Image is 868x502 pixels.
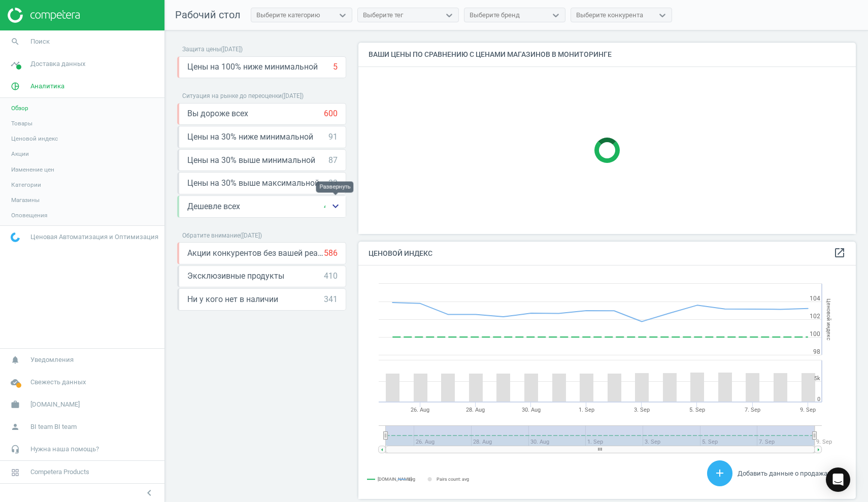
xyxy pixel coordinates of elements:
span: Ценовая Автоматизация и Оптимизация [30,232,158,242]
div: 404 [324,201,338,212]
span: Цены на 30% ниже минимальной [187,131,313,143]
tspan: Ценовой индекс [825,298,832,341]
span: Цены на 30% выше минимальной [187,155,315,166]
span: Категории [11,181,41,189]
div: 33 [328,178,338,189]
i: search [6,32,25,51]
tspan: Pairs count: avg [437,477,469,482]
span: Свежесть данных [30,378,86,387]
tspan: 9. Sep [800,407,816,413]
tspan: 7. Sep [745,407,760,413]
tspan: [DOMAIN_NAME] [378,477,412,482]
button: keyboard_arrow_down [325,196,346,217]
text: 5k [814,375,820,382]
tspan: 28. Aug [466,407,485,413]
i: add [714,467,726,479]
tspan: 3. Sep [634,407,650,413]
span: Нужна наша помощь? [30,445,99,454]
i: pie_chart_outlined [6,77,25,96]
span: Защита цены [182,46,221,53]
h4: Ваши цены по сравнению с ценами магазинов в мониторинге [358,43,856,66]
span: Цены на 100% ниже минимальной [187,61,318,73]
div: 91 [328,131,338,143]
span: Доставка данных [30,59,85,69]
i: timeline [6,54,25,74]
text: 0 [817,396,820,403]
span: Ни у кого нет в наличии [187,294,278,305]
span: Оповещения [11,211,47,219]
i: open_in_new [833,247,846,259]
div: 410 [324,271,338,282]
span: Обзор [11,104,28,112]
span: Уведомления [30,355,74,364]
span: Обратите внимание [182,232,240,239]
tspan: 1. Sep [579,407,594,413]
i: notifications [6,350,25,370]
span: ( [DATE] ) [282,92,304,99]
tspan: 30. Aug [522,407,541,413]
h4: Ценовой индекс [358,242,856,265]
text: 100 [810,330,820,338]
button: chevron_left [137,486,162,499]
span: ( [DATE] ) [240,232,262,239]
text: 104 [810,295,820,302]
div: 586 [324,248,338,259]
span: Competera Products [30,467,89,477]
div: Выберите тег [363,11,403,20]
tspan: 5. Sep [689,407,705,413]
i: work [6,395,25,414]
span: ( [DATE] ) [221,46,243,53]
img: wGWNvw8QSZomAAAAABJRU5ErkJggg== [11,232,20,242]
span: Цены на 30% выше максимальной [187,178,319,189]
text: 102 [810,313,820,320]
text: 98 [813,348,820,355]
span: Вы дороже всех [187,108,248,119]
i: keyboard_arrow_down [329,200,342,212]
tspan: 9. Sep [816,439,832,445]
span: Ценовой индекс [11,135,58,143]
span: BI team BI team [30,422,77,431]
div: Выберите категорию [256,11,320,20]
span: Товары [11,119,32,127]
div: 87 [328,155,338,166]
span: Эксклюзивные продукты [187,271,284,282]
div: 341 [324,294,338,305]
span: Изменение цен [11,165,54,174]
tspan: avg [408,477,415,482]
span: Магазины [11,196,40,204]
img: ajHJNr6hYgQAAAAASUVORK5CYII= [8,8,80,23]
i: person [6,417,25,437]
tspan: 26. Aug [411,407,429,413]
div: 5 [333,61,338,73]
span: Аналитика [30,82,64,91]
i: cloud_done [6,373,25,392]
span: Добавить данные о продажах [738,470,830,477]
div: Выберите бренд [470,11,520,20]
span: Акции [11,150,29,158]
span: [DOMAIN_NAME] [30,400,80,409]
button: add [707,460,732,486]
div: 600 [324,108,338,119]
span: Поиск [30,37,50,46]
div: Развернуть [316,181,354,192]
span: Дешевле всех [187,201,240,212]
i: chevron_left [143,487,155,499]
span: Ситуация на рынке до переоценки [182,92,282,99]
a: open_in_new [833,247,846,260]
div: Выберите конкурента [576,11,643,20]
i: headset_mic [6,440,25,459]
div: Open Intercom Messenger [826,467,850,492]
span: Акции конкурентов без вашей реакции [187,248,324,259]
span: Рабочий стол [175,9,241,21]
